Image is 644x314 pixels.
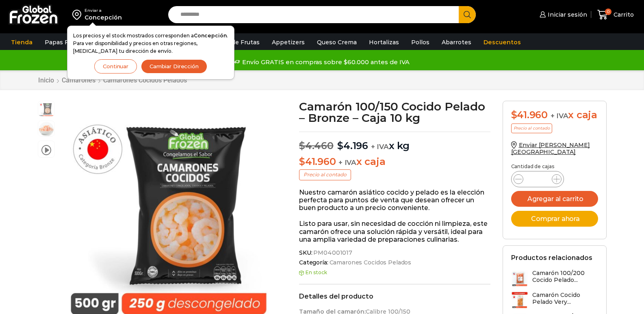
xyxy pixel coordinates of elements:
[338,158,356,167] span: + IVA
[551,112,568,120] span: + IVA
[38,76,187,84] nav: Breadcrumb
[407,35,434,50] a: Pollos
[299,156,305,167] span: $
[299,132,490,152] p: x kg
[94,59,137,74] button: Continuar
[61,76,96,84] a: Camarones
[511,270,598,287] a: Camarón 100/200 Cocido Pelado...
[605,9,611,15] span: 0
[313,35,361,50] a: Queso Crema
[41,35,86,50] a: Papas Fritas
[38,121,54,137] span: 100-150
[299,259,490,266] span: Categoría:
[595,5,636,24] a: 0 Carrito
[299,156,336,167] bdi: 41.960
[511,109,548,121] bdi: 41.960
[209,35,264,50] a: Pulpa de Frutas
[299,270,490,275] p: En stock
[312,249,352,256] span: PM04001017
[511,123,552,133] p: Precio al contado
[141,59,207,74] button: Cambiar Dirección
[299,140,334,152] bdi: 4.460
[371,143,389,151] span: + IVA
[299,188,490,212] p: Nuestro camarón asiático cocido y pelado es la elección perfecta para puntos de venta que desean ...
[299,140,305,152] span: $
[72,8,85,22] img: address-field-icon.svg
[268,35,309,50] a: Appetizers
[103,76,187,84] a: Camarones Cocidos Pelados
[328,259,412,266] a: Camarones Cocidos Pelados
[546,11,587,19] span: Iniciar sesión
[337,140,343,152] span: $
[299,220,490,243] p: Listo para usar, sin necesidad de cocción ni limpieza, este camarón ofrece una solución rápida y ...
[538,6,587,23] a: Iniciar sesión
[337,140,368,152] bdi: 4.196
[85,13,122,22] div: Concepción
[73,32,228,55] p: Los precios y el stock mostrados corresponden a . Para ver disponibilidad y precios en otras regi...
[532,292,598,305] h3: Camarón Cocido Pelado Very...
[530,173,545,185] input: Product quantity
[511,109,598,121] div: x caja
[511,292,598,309] a: Camarón Cocido Pelado Very...
[299,101,490,123] h1: Camarón 100/150 Cocido Pelado – Bronze – Caja 10 kg
[299,292,490,300] h2: Detalles del producto
[511,109,517,121] span: $
[38,101,54,117] span: Camarón 100/150 Cocido Pelado
[299,169,351,180] p: Precio al contado
[85,8,122,13] div: Enviar a
[299,156,490,168] p: x caja
[511,141,590,156] a: Enviar [PERSON_NAME][GEOGRAPHIC_DATA]
[511,211,598,227] button: Comprar ahora
[38,76,54,84] a: Inicio
[611,11,634,19] span: Carrito
[438,35,475,50] a: Abarrotes
[194,32,227,39] strong: Concepción
[7,35,37,50] a: Tienda
[479,35,525,50] a: Descuentos
[511,254,592,262] h2: Productos relacionados
[459,6,476,23] button: Search button
[365,35,403,50] a: Hortalizas
[299,249,490,256] span: SKU:
[532,270,598,284] h3: Camarón 100/200 Cocido Pelado...
[511,191,598,207] button: Agregar al carrito
[511,164,598,169] p: Cantidad de cajas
